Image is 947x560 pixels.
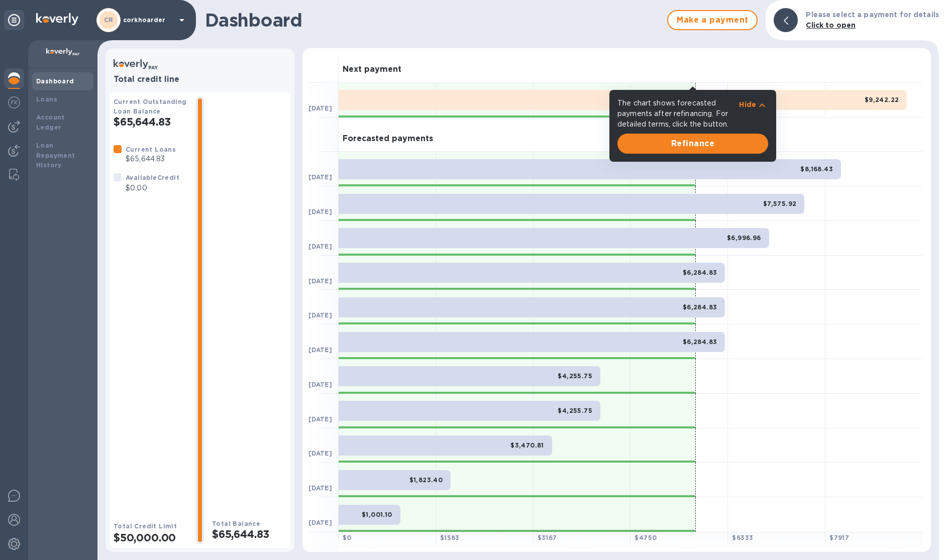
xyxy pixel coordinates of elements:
div: Unpin categories [4,10,24,30]
b: [DATE] [308,415,332,423]
b: [DATE] [308,484,332,492]
b: $ 3167 [538,534,557,541]
b: $6,284.83 [683,338,717,346]
b: [DATE] [308,346,332,354]
h2: $65,644.83 [212,528,286,540]
b: $ 4750 [635,534,657,541]
b: $6,284.83 [683,269,717,276]
b: [DATE] [308,277,332,285]
img: Foreign exchange [8,96,20,108]
b: $3,470.81 [510,441,544,449]
b: Loan Repayment History [36,142,75,169]
b: [DATE] [308,104,332,112]
b: [DATE] [308,450,332,457]
b: $ 6333 [732,534,753,541]
h2: $50,000.00 [114,531,188,544]
h3: Forecasted payments [343,134,433,144]
b: Please select a payment for details [806,11,939,19]
b: Current Loans [126,146,176,153]
b: $6,284.83 [683,303,717,311]
b: $7,575.92 [763,200,797,207]
p: Hide [739,99,756,109]
b: $6,996.96 [727,234,761,242]
p: corkhoarder [123,17,173,24]
b: $1,001.10 [362,511,392,518]
button: Make a payment [667,10,758,30]
b: Click to open [806,21,856,29]
b: Total Balance [212,520,260,527]
h2: $65,644.83 [114,116,188,128]
img: Logo [36,13,78,25]
b: $4,255.75 [558,372,592,380]
p: $0.00 [126,183,179,193]
b: $4,255.75 [558,407,592,414]
b: Loans [36,95,57,103]
span: Refinance [625,138,760,150]
b: [DATE] [308,519,332,526]
h3: Total credit line [114,75,286,84]
p: $65,644.83 [126,154,176,164]
b: [DATE] [308,208,332,215]
b: Available Credit [126,174,179,181]
p: The chart shows forecasted payments after refinancing. For detailed terms, click the button. [617,98,739,130]
button: Refinance [617,134,768,154]
b: $ 7917 [829,534,849,541]
b: Account Ledger [36,114,65,131]
b: Total Credit Limit [114,522,177,530]
b: [DATE] [308,381,332,388]
b: $9,242.22 [865,96,899,103]
b: Current Outstanding Loan Balance [114,98,187,115]
b: $1,823.40 [409,476,443,484]
b: $8,168.43 [800,165,833,173]
b: CR [104,16,114,24]
b: [DATE] [308,243,332,250]
b: $ 1583 [440,534,460,541]
h3: Next payment [343,65,401,74]
b: $ 0 [343,534,352,541]
h1: Dashboard [205,10,662,31]
b: Dashboard [36,77,74,85]
b: [DATE] [308,311,332,319]
b: [DATE] [308,173,332,181]
span: Make a payment [676,14,749,26]
button: Hide [739,99,768,109]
